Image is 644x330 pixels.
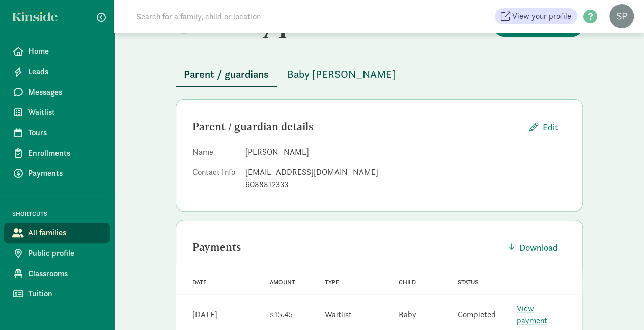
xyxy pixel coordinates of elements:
[4,82,110,102] a: Messages
[279,62,404,86] button: Baby [PERSON_NAME]
[270,309,293,321] div: $15.45
[28,288,102,300] span: Tuition
[192,279,207,286] span: Date
[500,236,566,258] button: Download
[4,263,110,284] a: Classrooms
[245,146,566,158] dd: [PERSON_NAME]
[28,127,102,139] span: Tours
[4,223,110,243] a: All families
[28,247,102,259] span: Public profile
[192,118,521,135] div: Parent / guardian details
[517,303,547,326] a: View payment
[28,45,102,57] span: Home
[176,62,277,87] button: Parent / guardians
[176,9,377,38] h2: Family profile
[28,66,102,78] span: Leads
[130,6,416,26] input: Search for a family, child or location
[192,146,237,162] dt: Name
[245,166,566,178] div: [EMAIL_ADDRESS][DOMAIN_NAME]
[4,62,110,82] a: Leads
[28,167,102,179] span: Payments
[4,243,110,263] a: Public profile
[521,116,566,138] button: Edit
[325,309,352,321] div: Waitlist
[28,147,102,159] span: Enrollments
[4,41,110,62] a: Home
[28,106,102,118] span: Waitlist
[593,281,644,330] iframe: Chat Widget
[4,163,110,184] a: Payments
[399,279,416,286] span: Child
[495,8,577,24] a: View your profile
[192,309,217,321] div: [DATE]
[512,10,571,22] span: View your profile
[176,69,277,80] a: Parent / guardians
[4,102,110,123] a: Waitlist
[279,69,404,80] a: Baby [PERSON_NAME]
[543,120,558,134] span: Edit
[325,279,339,286] span: Type
[399,309,416,321] div: Baby
[28,86,102,98] span: Messages
[270,279,295,286] span: Amount
[4,143,110,163] a: Enrollments
[458,309,496,321] div: Completed
[184,66,269,82] span: Parent / guardians
[28,227,102,239] span: All families
[287,66,396,82] span: Baby [PERSON_NAME]
[4,123,110,143] a: Tours
[4,284,110,304] a: Tuition
[192,166,237,195] dt: Contact Info
[245,178,566,191] div: 6088812333
[192,239,500,255] div: Payments
[28,267,102,280] span: Classrooms
[519,241,558,254] span: Download
[458,279,479,286] span: Status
